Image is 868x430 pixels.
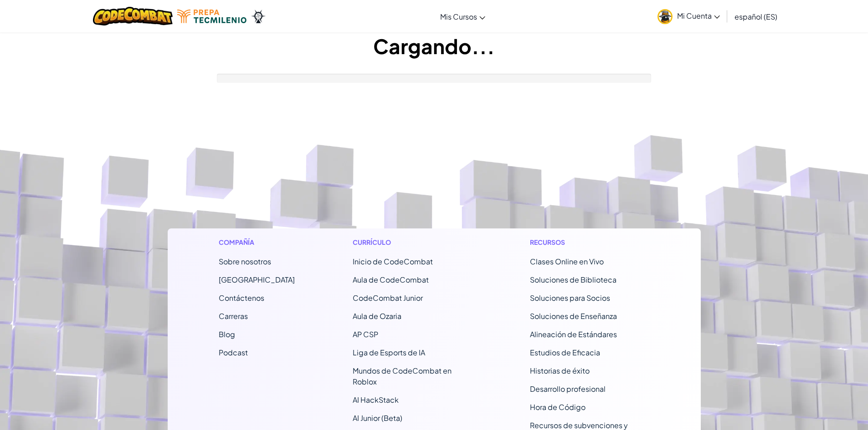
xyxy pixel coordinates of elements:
[251,10,266,23] img: Ozaria
[219,238,295,247] h1: Compañía
[734,12,777,21] span: español (ES)
[219,293,264,303] span: Contáctenos
[530,366,590,375] a: Historias de éxito
[436,4,490,29] a: Mis Cursos
[353,348,425,357] a: Liga de Esports de IA
[657,9,673,24] img: avatar
[219,329,235,339] a: Blog
[730,4,782,29] a: español (ES)
[530,257,604,266] a: Clases Online en Vivo
[353,293,423,303] a: CodeCombat Junior
[219,311,248,321] a: Carreras
[219,275,295,284] a: [GEOGRAPHIC_DATA]
[530,238,650,247] h1: Recursos
[219,348,248,357] a: Podcast
[353,238,473,247] h1: Currículo
[353,413,402,423] a: AI Junior (Beta)
[530,293,610,303] a: Soluciones para Socios
[219,257,271,266] a: Sobre nosotros
[653,2,724,30] a: Mi Cuenta
[177,10,247,23] img: Tecmilenio logo
[353,311,401,321] a: Aula de Ozaria
[353,329,378,339] a: AP CSP
[530,402,586,412] a: Hora de Código
[530,329,617,339] a: Alineación de Estándares
[440,12,477,21] span: Mis Cursos
[530,311,617,321] a: Soluciones de Enseñanza
[530,275,616,284] a: Soluciones de Biblioteca
[353,395,399,405] a: AI HackStack
[353,366,452,386] a: Mundos de CodeCombat en Roblox
[530,384,606,394] a: Desarrollo profesional
[677,11,720,20] span: Mi Cuenta
[353,257,433,266] span: Inicio de CodeCombat
[93,7,173,25] img: CodeCombat logo
[530,348,600,357] a: Estudios de Eficacia
[353,275,429,284] a: Aula de CodeCombat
